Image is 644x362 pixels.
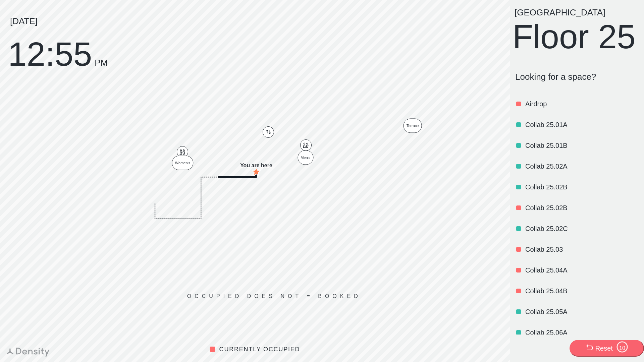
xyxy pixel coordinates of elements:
[525,203,637,213] p: Collab 25.02B
[525,328,637,337] p: Collab 25.06A
[525,265,637,275] p: Collab 25.04A
[525,99,637,109] p: Airdrop
[595,344,613,353] div: Reset
[525,286,637,296] p: Collab 25.04B
[525,182,637,192] p: Collab 25.02B
[616,345,628,351] div: 10
[570,340,644,357] button: Reset10
[525,141,637,150] p: Collab 25.01B
[515,72,639,82] p: Looking for a space?
[525,224,637,233] p: Collab 25.02C
[525,162,637,171] p: Collab 25.02A
[525,245,637,254] p: Collab 25.03
[525,120,637,129] p: Collab 25.01A
[525,307,637,316] p: Collab 25.05A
